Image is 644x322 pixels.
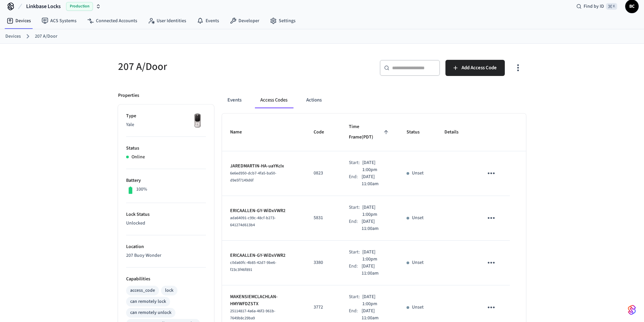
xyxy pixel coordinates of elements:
[126,145,206,152] p: Status
[5,33,21,40] a: Devices
[314,304,333,311] p: 3772
[126,113,206,120] p: Type
[407,127,428,137] span: Status
[626,0,638,12] span: BC
[571,0,623,12] div: Find by ID⌘ K
[255,92,293,108] button: Access Codes
[314,170,333,177] p: 0823
[165,287,173,294] div: lock
[349,249,362,263] div: Start:
[265,15,301,27] a: Settings
[230,207,298,214] p: ERICAALLEN-GY-WiDxVWR2
[230,163,298,170] p: JAREDMARTIN-HA-uaYKcIx
[131,154,145,161] p: Online
[26,2,61,10] span: Linkbase Locks
[349,218,362,232] div: End:
[136,186,147,193] p: 100%
[118,60,318,74] h5: 207 A/Door
[1,15,36,27] a: Devices
[130,298,166,305] div: can remotely lock
[445,60,505,76] button: Add Access Code
[412,304,424,311] p: Unset
[143,15,192,27] a: User Identities
[230,308,275,321] span: 25114817-4a6a-46f2-961b-7649b8c29ba9
[314,214,333,222] p: 5831
[349,293,362,308] div: Start:
[314,259,333,266] p: 3380
[130,309,171,316] div: can remotely unlock
[130,287,155,294] div: access_code
[118,92,139,99] p: Properties
[230,127,251,137] span: Name
[126,252,206,259] p: 207 Buoy Wonder
[126,276,206,283] p: Capabilities
[314,127,333,137] span: Code
[301,92,327,108] button: Actions
[224,15,265,27] a: Developer
[349,173,362,188] div: End:
[412,259,424,266] p: Unset
[230,293,298,308] p: MAKENSIEMCLACHLAN-HMYWFDZSTX
[584,3,604,10] span: Find by ID
[362,173,390,188] p: [DATE] 11:00am
[222,92,526,108] div: ant example
[462,64,497,72] span: Add Access Code
[362,204,390,218] p: [DATE] 1:00pm
[36,15,82,27] a: ACS Systems
[189,113,206,129] img: Yale Assure Touchscreen Wifi Smart Lock, Satin Nickel, Front
[362,218,390,232] p: [DATE] 11:00am
[349,122,390,143] span: Time Frame(PDT)
[362,159,390,173] p: [DATE] 1:00pm
[444,127,467,137] span: Details
[606,3,617,10] span: ⌘ K
[126,243,206,250] p: Location
[222,92,247,108] button: Events
[412,170,424,177] p: Unset
[230,252,298,259] p: ERICAALLEN-GY-WiDxVWR2
[66,2,93,11] span: Production
[126,211,206,218] p: Lock Status
[362,293,390,308] p: [DATE] 1:00pm
[192,15,224,27] a: Events
[412,214,424,222] p: Unset
[82,15,143,27] a: Connected Accounts
[628,305,636,315] img: SeamLogoGradient.69752ec5.svg
[126,220,206,227] p: Unlocked
[230,170,276,183] span: 6e6ed950-dcb7-4fa5-ba50-d9e5f7149d6f
[230,260,276,273] span: c0da60fc-4b85-42d7-9be6-f23c3f46f891
[126,121,206,128] p: Yale
[349,204,362,218] div: Start:
[362,308,390,322] p: [DATE] 11:00am
[349,308,362,322] div: End:
[126,177,206,184] p: Battery
[35,33,57,40] a: 207 A/Door
[349,159,362,173] div: Start:
[230,215,276,228] span: ada64091-c99c-48cf-b273-641274d613b4
[362,263,390,277] p: [DATE] 11:00am
[362,249,390,263] p: [DATE] 1:00pm
[349,263,362,277] div: End:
